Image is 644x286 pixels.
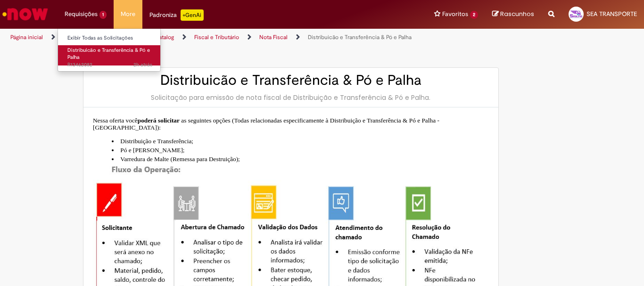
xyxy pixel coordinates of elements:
h2: Distribuicão e Transferência & Pó e Palha [93,73,489,88]
a: Nota Fiscal [259,33,288,41]
span: Requisições [65,9,98,19]
div: Solicitação para emissão de nota fiscal de Distribuição e Transferência & Pó e Palha. [93,93,489,102]
span: 1 [99,11,107,19]
a: Página inicial [10,33,43,41]
a: Aberto R13462082 : Distribuicão e Transferência & Pó e Palha [58,45,162,65]
li: Varredura de Malte (Remessa para Destruição); [112,155,489,163]
li: Pó e [PERSON_NAME]; [112,146,489,155]
span: as seguintes opções (Todas relacionadas especificamente à Distribuição e Transferência & Pó e Pal... [93,117,439,131]
span: poderá solicitar [138,117,180,124]
div: Padroniza [149,9,204,21]
a: Exibir Todas as Solicitações [58,33,162,43]
p: +GenAi [181,9,204,21]
a: Fiscal e Tributário [194,33,239,41]
span: More [121,9,135,19]
a: Distribuicão e Transferência & Pó e Palha [308,33,412,41]
span: 2 [470,11,478,19]
li: Distribuição e Transferência; [112,137,489,146]
span: SEA TRANSPORTE [586,10,637,18]
span: Favoritos [442,9,468,19]
a: Rascunhos [492,10,534,19]
ul: Requisições [58,28,161,72]
time: 29/08/2025 12:02:26 [133,61,152,68]
ul: Trilhas de página [7,29,422,46]
span: Distribuicão e Transferência & Pó e Palha [67,47,150,61]
img: ServiceNow [1,5,50,24]
span: 2h atrás [133,61,152,68]
span: Rascunhos [500,9,534,18]
span: R13462082 [67,61,152,69]
span: Nessa oferta você [93,117,138,124]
